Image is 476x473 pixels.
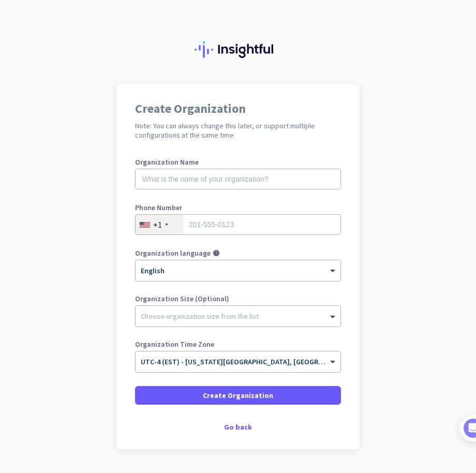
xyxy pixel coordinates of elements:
[135,341,341,348] label: Organization Time Zone
[135,121,341,140] h2: Note: You can always change this later, or support multiple configurations at the same time
[195,41,281,58] img: Insightful
[135,214,341,235] input: 201-555-0123
[135,204,341,211] label: Phone Number
[213,249,220,257] i: help
[135,386,341,405] button: Create Organization
[135,249,211,257] label: Organization language
[135,169,341,189] input: What is the name of your organization?
[135,102,341,115] h1: Create Organization
[135,423,341,431] div: Go back
[135,295,341,302] label: Organization Size (Optional)
[135,158,341,166] label: Organization Name
[203,390,273,401] span: Create Organization
[153,219,162,230] div: +1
